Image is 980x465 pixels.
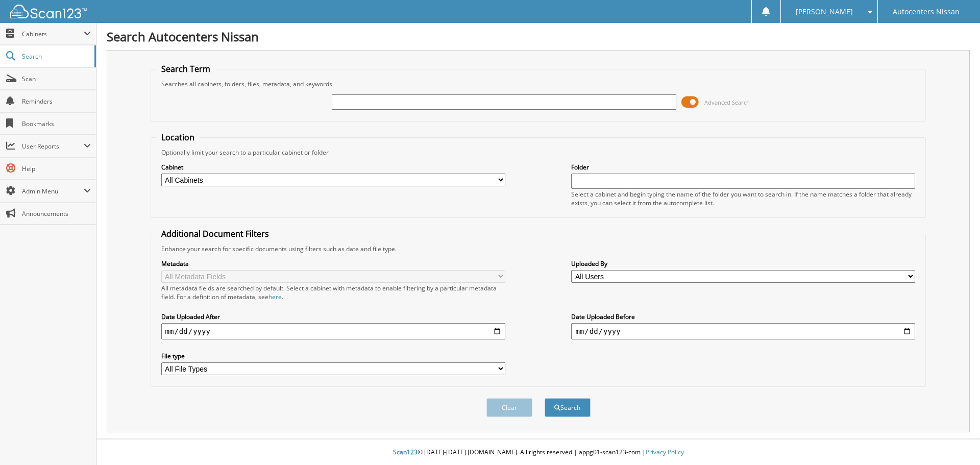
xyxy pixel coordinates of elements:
[571,259,915,268] label: Uploaded By
[893,9,960,15] span: Autocenters Nissan
[22,142,84,151] span: User Reports
[161,323,505,339] input: start
[107,28,970,45] h1: Search Autocenters Nissan
[22,187,84,195] span: Admin Menu
[486,398,532,417] button: Clear
[161,163,505,172] label: Cabinet
[796,9,853,15] span: [PERSON_NAME]
[704,99,750,106] span: Advanced Search
[571,312,915,321] label: Date Uploaded Before
[156,80,921,88] div: Searches all cabinets, folders, files, metadata, and keywords
[22,30,84,38] span: Cabinets
[161,284,505,301] div: All metadata fields are searched by default. Select a cabinet with metadata to enable filtering b...
[571,190,915,207] div: Select a cabinet and begin typing the name of the folder you want to search in. If the name match...
[22,52,89,61] span: Search
[156,132,200,143] legend: Location
[156,228,274,239] legend: Additional Document Filters
[156,244,921,253] div: Enhance your search for specific documents using filters such as date and file type.
[161,259,505,268] label: Metadata
[161,312,505,321] label: Date Uploaded After
[161,352,505,360] label: File type
[22,97,91,106] span: Reminders
[646,448,684,456] a: Privacy Policy
[156,148,921,157] div: Optionally limit your search to a particular cabinet or folder
[571,163,915,172] label: Folder
[22,164,91,173] span: Help
[22,119,91,128] span: Bookmarks
[571,323,915,339] input: end
[10,5,87,18] img: scan123-logo-white.svg
[22,75,91,83] span: Scan
[96,440,980,465] div: © [DATE]-[DATE] [DOMAIN_NAME]. All rights reserved | appg01-scan123-com |
[22,209,91,218] span: Announcements
[393,448,418,456] span: Scan123
[268,292,282,301] a: here
[156,63,215,75] legend: Search Term
[545,398,591,417] button: Search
